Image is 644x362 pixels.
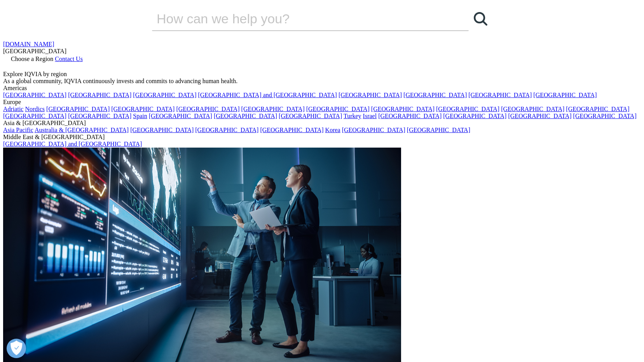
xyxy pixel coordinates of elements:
a: [GEOGRAPHIC_DATA] [339,92,402,98]
a: Israel [363,113,377,119]
a: [GEOGRAPHIC_DATA] [241,106,305,112]
a: [GEOGRAPHIC_DATA] [3,92,66,98]
a: [GEOGRAPHIC_DATA] [279,113,342,119]
div: Asia & [GEOGRAPHIC_DATA] [3,120,641,127]
a: [GEOGRAPHIC_DATA] and [GEOGRAPHIC_DATA] [3,141,142,147]
a: [GEOGRAPHIC_DATA] [533,92,597,98]
div: Middle East & [GEOGRAPHIC_DATA] [3,134,641,141]
a: [GEOGRAPHIC_DATA] [403,92,467,98]
a: [GEOGRAPHIC_DATA] [508,113,571,119]
a: [GEOGRAPHIC_DATA] [342,127,405,133]
a: [GEOGRAPHIC_DATA] [573,113,637,119]
span: Choose a Region [11,56,53,62]
a: [GEOGRAPHIC_DATA] [68,113,131,119]
a: [GEOGRAPHIC_DATA] [468,92,532,98]
a: [GEOGRAPHIC_DATA] [68,92,131,98]
a: [GEOGRAPHIC_DATA] [501,106,564,112]
a: [GEOGRAPHIC_DATA] [566,106,629,112]
a: [GEOGRAPHIC_DATA] [176,106,239,112]
a: Korea [325,127,340,133]
a: Contact Us [55,56,83,62]
a: Australia & [GEOGRAPHIC_DATA] [35,127,129,133]
a: [GEOGRAPHIC_DATA] [111,106,175,112]
div: Americas [3,85,641,92]
a: [GEOGRAPHIC_DATA] [3,113,66,119]
a: Asia Pacific [3,127,33,133]
a: [GEOGRAPHIC_DATA] [443,113,506,119]
a: [GEOGRAPHIC_DATA] [436,106,499,112]
a: [GEOGRAPHIC_DATA] [214,113,277,119]
a: [GEOGRAPHIC_DATA] [46,106,110,112]
a: [GEOGRAPHIC_DATA] [407,127,470,133]
a: [GEOGRAPHIC_DATA] [149,113,212,119]
a: Recherche [469,7,492,30]
button: Ouvrir le centre de préférences [7,339,26,358]
a: Nordics [25,106,45,112]
a: Spain [133,113,147,119]
a: [GEOGRAPHIC_DATA] [306,106,370,112]
a: [GEOGRAPHIC_DATA] [130,127,194,133]
a: [GEOGRAPHIC_DATA] [371,106,435,112]
a: [GEOGRAPHIC_DATA] [195,127,258,133]
div: Europe [3,99,641,106]
input: Recherche [152,7,447,30]
div: Explore IQVIA by region [3,71,641,78]
div: As a global community, IQVIA continuously invests and commits to advancing human health. [3,78,641,85]
a: Adriatic [3,106,23,112]
div: [GEOGRAPHIC_DATA] [3,48,641,55]
a: [GEOGRAPHIC_DATA] [378,113,442,119]
a: [DOMAIN_NAME] [3,41,54,47]
a: [GEOGRAPHIC_DATA] [133,92,196,98]
a: [GEOGRAPHIC_DATA] [260,127,323,133]
svg: Search [474,12,487,26]
a: [GEOGRAPHIC_DATA] and [GEOGRAPHIC_DATA] [198,92,337,98]
a: Turkey [344,113,361,119]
